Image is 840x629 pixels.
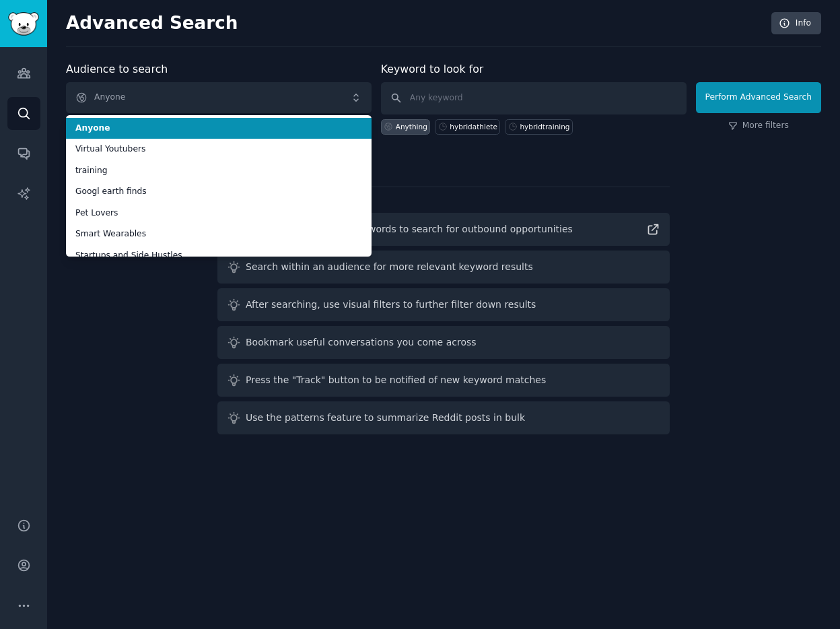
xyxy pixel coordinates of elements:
span: training [75,165,362,177]
span: Smart Wearables [75,228,362,240]
a: More filters [728,120,789,132]
a: Info [771,12,821,35]
div: Read guide on helpful keywords to search for outbound opportunities [246,222,573,236]
div: After searching, use visual filters to further filter down results [246,298,536,312]
div: Search within an audience for more relevant keyword results [246,260,533,274]
div: Press the "Track" button to be notified of new keyword matches [246,373,546,387]
span: Virtual Youtubers [75,143,362,156]
input: Any keyword [381,82,687,114]
div: hybridathlete [450,122,497,131]
span: Startups and Side Hustles [75,250,362,262]
button: Perform Advanced Search [696,82,821,113]
span: Anyone [75,123,362,135]
label: Keyword to look for [381,63,484,75]
ul: Anyone [66,115,372,257]
h2: Advanced Search [66,13,764,34]
div: Use the patterns feature to summarize Reddit posts in bulk [246,411,525,425]
div: Anything [396,122,427,131]
div: Bookmark useful conversations you come across [246,335,477,350]
label: Audience to search [66,63,168,75]
div: hybridtraining [520,122,569,131]
button: Anyone [66,82,372,113]
span: Googl earth finds [75,186,362,198]
span: Pet Lovers [75,207,362,220]
img: GummySearch logo [8,12,39,36]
